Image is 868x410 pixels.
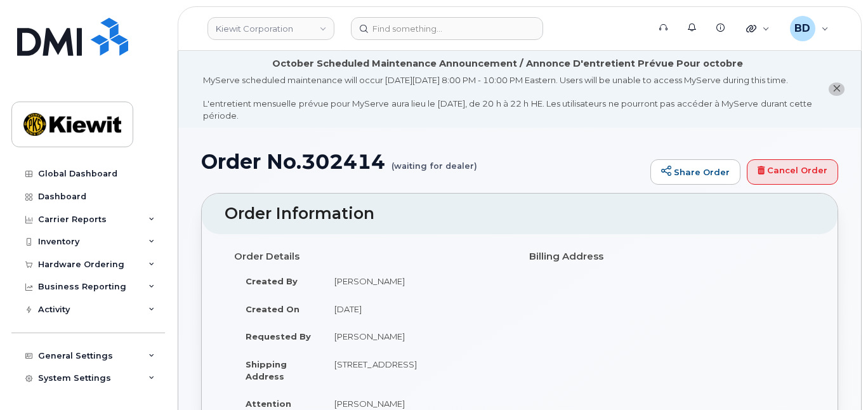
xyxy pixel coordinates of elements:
h4: Order Details [234,251,510,262]
a: Share Order [650,159,740,185]
strong: Created On [246,304,299,314]
button: close notification [829,83,845,96]
strong: Attention [246,399,291,409]
iframe: Messenger Launcher [813,355,858,400]
td: [DATE] [323,295,510,323]
h4: Billing Address [529,251,805,262]
strong: Shipping Address [246,359,287,381]
div: October Scheduled Maintenance Announcement / Annonce D'entretient Prévue Pour octobre [272,57,743,70]
div: MyServe scheduled maintenance will occur [DATE][DATE] 8:00 PM - 10:00 PM Eastern. Users will be u... [203,74,812,121]
strong: Requested By [246,331,311,341]
td: [STREET_ADDRESS] [323,350,510,390]
h1: Order No.302414 [201,150,644,173]
a: Cancel Order [747,159,838,185]
small: (waiting for dealer) [391,150,477,170]
strong: Created By [246,276,298,286]
td: [PERSON_NAME] [323,322,510,350]
h2: Order Information [225,205,815,223]
td: [PERSON_NAME] [323,267,510,295]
